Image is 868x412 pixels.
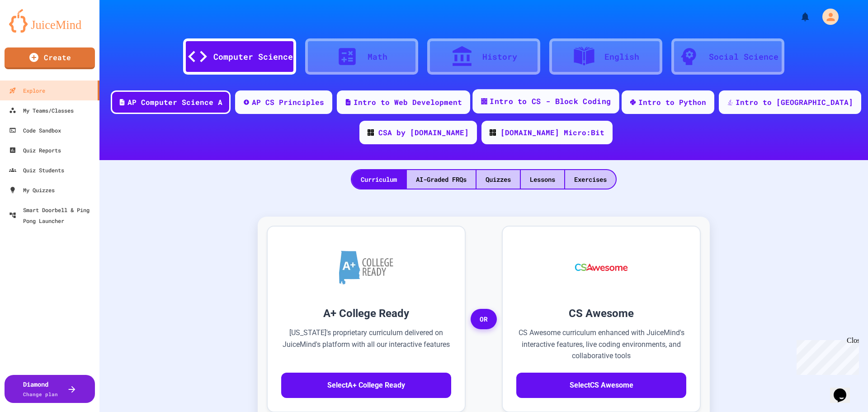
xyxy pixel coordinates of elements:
[476,170,520,189] div: Quizzes
[23,379,58,398] div: Diamond
[565,170,616,189] div: Exercises
[566,240,637,294] img: CS Awesome
[281,305,451,322] h3: A+ College Ready
[252,97,324,108] div: AP CS Principles
[521,170,564,189] div: Lessons
[368,129,374,136] img: CODE_logo_RGB.png
[9,105,74,116] div: My Teams/Classes
[281,373,451,398] button: SelectA+ College Ready
[9,85,45,96] div: Explore
[5,375,95,403] button: DiamondChange plan
[9,204,96,226] div: Smart Doorbell & Ping Pong Launcher
[352,170,406,189] div: Curriculum
[516,305,686,322] h3: CS Awesome
[783,9,813,24] div: My Notifications
[354,97,462,108] div: Intro to Web Development
[127,97,222,108] div: AP Computer Science A
[368,51,387,63] div: Math
[213,51,293,63] div: Computer Science
[471,309,497,330] span: OR
[9,125,61,136] div: Code Sandbox
[813,6,841,27] div: My Account
[9,9,90,33] img: logo-orange.svg
[9,145,61,156] div: Quiz Reports
[339,251,393,284] img: A+ College Ready
[378,127,469,138] div: CSA by [DOMAIN_NAME]
[830,376,859,403] iframe: chat widget
[516,327,686,362] p: CS Awesome curriculum enhanced with JuiceMind's interactive features, live coding environments, a...
[736,97,853,108] div: Intro to [GEOGRAPHIC_DATA]
[638,97,706,108] div: Intro to Python
[516,373,686,398] button: SelectCS Awesome
[793,336,859,375] iframe: chat widget
[281,327,451,362] p: [US_STATE]'s proprietary curriculum delivered on JuiceMind's platform with all our interactive fe...
[709,51,778,63] div: Social Science
[9,165,64,175] div: Quiz Students
[500,127,604,138] div: [DOMAIN_NAME] Micro:Bit
[23,391,58,398] span: Change plan
[482,51,517,63] div: History
[604,51,639,63] div: English
[4,4,62,57] div: Chat with us now!Close
[9,185,55,195] div: My Quizzes
[407,170,476,189] div: AI-Graded FRQs
[490,96,611,107] div: Intro to CS - Block Coding
[5,47,95,69] a: Create
[490,129,496,136] img: CODE_logo_RGB.png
